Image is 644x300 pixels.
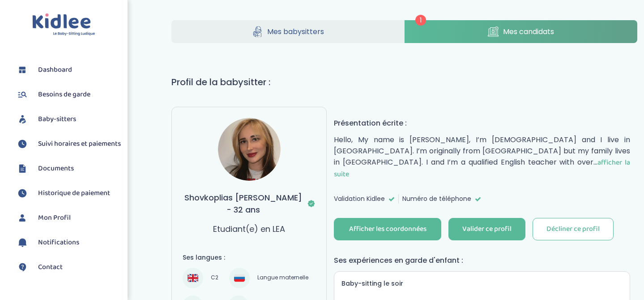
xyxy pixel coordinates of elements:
span: Mes babysitters [267,26,324,37]
button: Afficher les coordonnées [334,218,441,240]
span: Validation Kidlee [334,194,385,204]
h3: Shovkoplias [PERSON_NAME] - 32 ans [183,191,316,216]
span: C2 [208,273,222,283]
img: logo.svg [32,13,95,36]
img: besoin.svg [16,88,29,101]
img: Anglais [188,273,198,283]
img: documents.svg [16,162,29,175]
img: babysitters.svg [16,113,29,126]
h4: Ses langues : [183,253,316,262]
a: Mes candidats [405,20,637,43]
span: Mon Profil [38,213,71,223]
img: dashboard.svg [16,63,29,77]
span: Mes candidats [503,26,554,37]
span: Besoins de garde [38,89,90,100]
h5: Baby-sitting le soir [341,279,623,288]
div: Afficher les coordonnées [349,224,426,235]
span: Suivi horaires et paiements [38,139,121,149]
span: Contact [38,262,63,273]
a: Besoins de garde [16,88,121,101]
a: Mon Profil [16,211,121,225]
span: Numéro de téléphone [402,194,471,204]
img: suivihoraire.svg [16,187,29,200]
a: Suivi horaires et paiements [16,137,121,151]
a: Historique de paiement [16,187,121,200]
img: profil.svg [16,211,29,225]
div: Décliner ce profil [546,224,600,235]
span: Historique de paiement [38,188,110,199]
img: notification.svg [16,236,29,249]
span: Baby-sitters [38,114,76,125]
p: Etudiant(e) en LEA [213,223,285,235]
span: Langue maternelle [254,273,311,283]
button: Décliner ce profil [533,218,614,240]
img: Russe [234,273,245,283]
a: Baby-sitters [16,113,121,126]
span: 1 [415,15,426,26]
a: Contact [16,261,121,274]
button: Valider ce profil [448,218,525,240]
span: Dashboard [38,65,72,75]
img: contact.svg [16,261,29,274]
span: Notifications [38,237,79,248]
img: suivihoraire.svg [16,137,29,151]
img: avatar [218,118,281,181]
h4: Ses expériences en garde d'enfant : [334,255,630,266]
h1: Profil de la babysitter : [171,75,637,89]
a: Documents [16,162,121,175]
h4: Présentation écrite : [334,117,630,129]
a: Mes babysitters [171,20,404,43]
a: Dashboard [16,63,121,77]
p: Hello, My name is [PERSON_NAME], I’m [DEMOGRAPHIC_DATA] and I live in [GEOGRAPHIC_DATA]. I’m orig... [334,134,630,180]
div: Valider ce profil [462,224,512,235]
span: Documents [38,163,74,174]
span: afficher la suite [334,157,630,180]
a: Notifications [16,236,121,249]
